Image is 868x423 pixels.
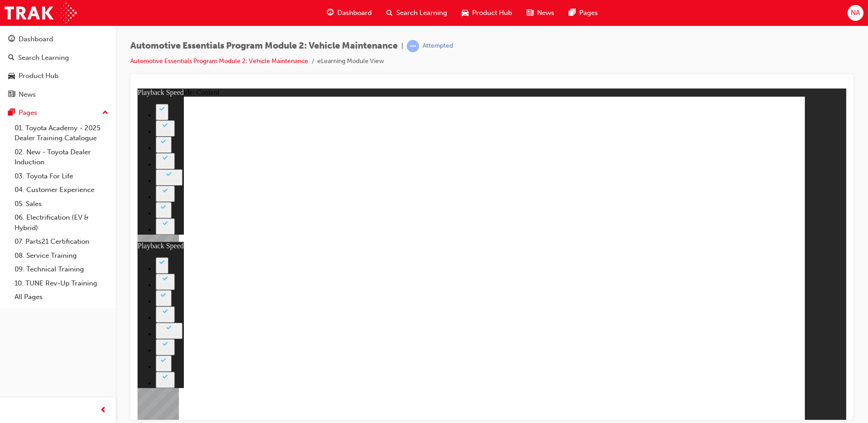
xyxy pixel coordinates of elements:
[423,42,453,50] div: Attempted
[454,4,519,22] a: car-iconProduct Hub
[462,7,469,19] span: car-icon
[396,8,447,18] span: Search Learning
[130,41,398,51] span: Automotive Essentials Program Module 2: Vehicle Maintenance
[569,7,576,19] span: pages-icon
[327,7,334,19] span: guage-icon
[11,211,112,235] a: 06. Electrification (EV & Hybrid)
[8,109,15,117] span: pages-icon
[4,86,112,103] a: News
[519,4,562,22] a: news-iconNews
[337,8,372,18] span: Dashboard
[130,57,308,65] a: Automotive Essentials Program Module 2: Vehicle Maintenance
[562,4,605,22] a: pages-iconPages
[19,71,59,81] div: Product Hub
[472,8,512,18] span: Product Hub
[8,91,15,99] span: news-icon
[4,29,112,104] button: DashboardSearch LearningProduct HubNews
[4,104,112,121] button: Pages
[4,68,112,84] a: Product Hub
[11,121,112,145] a: 01. Toyota Academy - 2025 Dealer Training Catalogue
[5,3,77,23] img: Trak
[11,290,112,304] a: All Pages
[19,89,36,100] div: News
[848,5,863,21] button: NA
[8,54,15,62] span: search-icon
[11,197,112,211] a: 05. Sales
[851,8,860,18] span: NA
[8,72,15,80] span: car-icon
[11,276,112,290] a: 10. TUNE Rev-Up Training
[320,4,379,22] a: guage-iconDashboard
[527,7,533,19] span: news-icon
[579,8,598,18] span: Pages
[11,249,112,263] a: 08. Service Training
[102,107,108,119] span: up-icon
[8,35,15,44] span: guage-icon
[401,41,403,51] span: |
[11,145,112,169] a: 02. New - Toyota Dealer Induction
[19,34,53,44] div: Dashboard
[100,405,107,416] span: prev-icon
[11,235,112,249] a: 07. Parts21 Certification
[407,40,419,52] span: learningRecordVerb_ATTEMPT-icon
[386,7,393,19] span: search-icon
[11,262,112,276] a: 09. Technical Training
[11,183,112,197] a: 04. Customer Experience
[317,56,384,67] li: eLearning Module View
[18,53,69,63] div: Search Learning
[11,169,112,183] a: 03. Toyota For Life
[537,8,554,18] span: News
[4,31,112,48] a: Dashboard
[4,49,112,66] a: Search Learning
[19,108,37,118] div: Pages
[379,4,454,22] a: search-iconSearch Learning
